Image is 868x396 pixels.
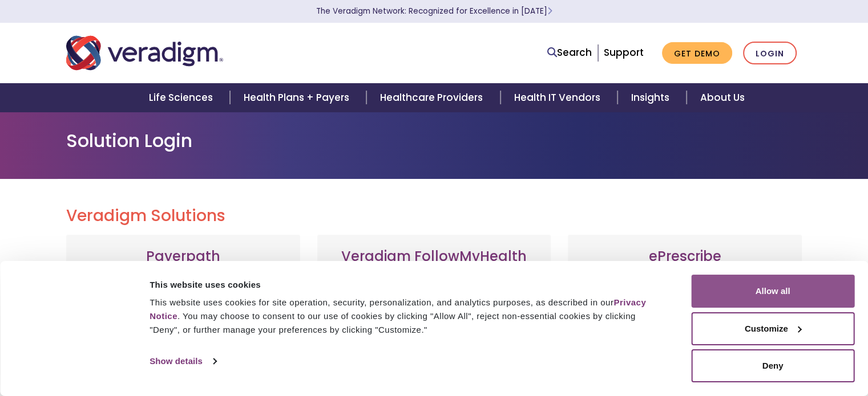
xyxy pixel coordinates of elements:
[604,46,644,59] a: Support
[547,6,552,17] span: Learn More
[66,206,802,226] h2: Veradigm Solutions
[230,83,366,112] a: Health Plans + Payers
[66,130,802,152] h1: Solution Login
[316,6,552,17] a: The Veradigm Network: Recognized for Excellence in [DATE]Learn More
[78,248,289,265] h3: Payerpath
[691,275,854,308] button: Allow all
[743,42,797,65] a: Login
[691,312,854,345] button: Customize
[691,349,854,382] button: Deny
[150,353,216,370] a: Show details
[662,42,732,64] a: Get Demo
[366,83,500,112] a: Healthcare Providers
[66,34,223,72] img: Veradigm logo
[150,278,665,292] div: This website uses cookies
[547,45,592,60] a: Search
[617,83,687,112] a: Insights
[329,248,540,265] h3: Veradigm FollowMyHealth
[135,83,230,112] a: Life Sciences
[500,83,617,112] a: Health IT Vendors
[687,83,758,112] a: About Us
[579,248,790,265] h3: ePrescribe
[150,296,665,337] div: This website uses cookies for site operation, security, personalization, and analytics purposes, ...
